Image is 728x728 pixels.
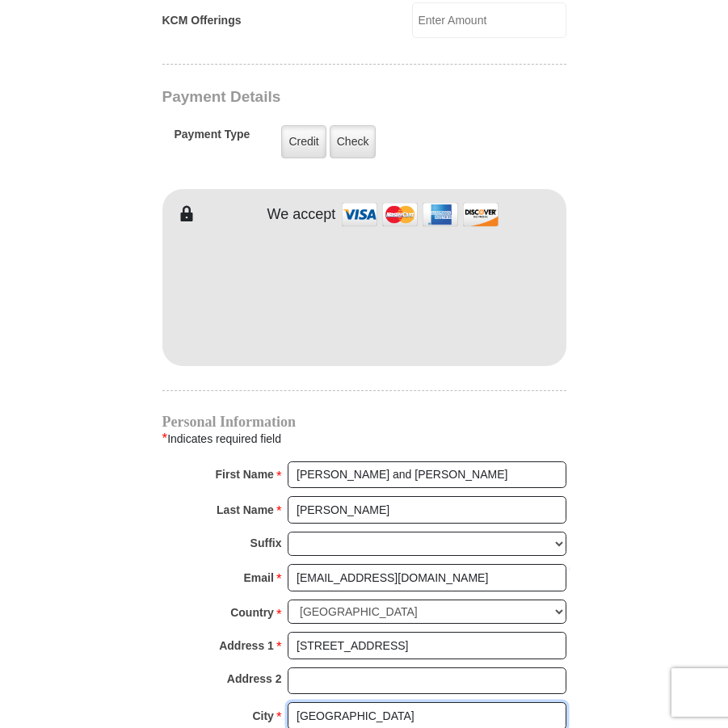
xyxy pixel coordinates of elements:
div: Indicates required field [162,428,566,449]
strong: Email [244,566,274,589]
strong: Suffix [250,532,282,554]
label: Check [330,125,377,158]
img: credit cards accepted [339,197,501,232]
h4: We accept [267,206,336,224]
h3: Payment Details [162,88,574,107]
strong: Address 2 [227,667,282,690]
label: KCM Offerings [162,12,242,29]
h5: Payment Type [175,128,250,149]
label: Credit [281,125,326,158]
h4: Personal Information [162,415,566,428]
strong: First Name [216,463,274,486]
strong: Last Name [217,499,274,521]
strong: Address 1 [219,634,274,657]
strong: Country [230,601,274,624]
strong: City [252,705,273,727]
input: Enter Amount [412,2,566,38]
